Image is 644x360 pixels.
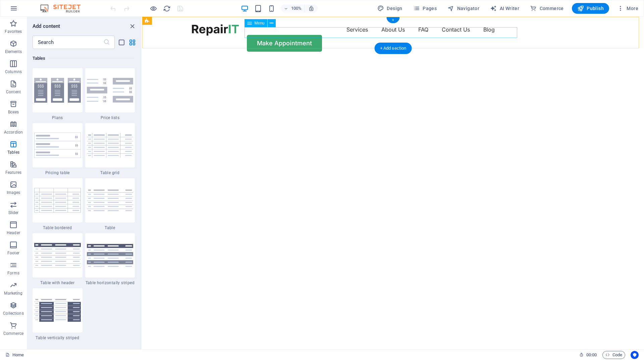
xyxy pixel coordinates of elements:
[163,4,171,12] button: reload
[602,351,625,359] button: Code
[5,351,24,359] a: Click to cancel selection. Double-click to open Pages
[33,123,83,175] div: Pricing table
[85,280,135,286] span: Table horizontally striped
[308,5,314,11] i: On resize automatically adjust zoom level to fit chosen device.
[33,54,135,62] h6: Tables
[3,311,23,316] p: Collections
[34,188,81,212] img: table-bordered.svg
[33,335,83,341] span: Table vertically striped
[34,243,81,267] img: table-with-header.svg
[163,5,171,12] i: Reload page
[255,21,265,25] span: Menu
[490,5,519,12] span: AI Writer
[8,210,19,215] p: Slider
[34,299,81,322] img: table-vertically-striped.svg
[33,36,103,49] input: Search
[591,352,592,357] span: :
[3,331,23,336] p: Commerce
[7,230,20,236] p: Header
[85,170,135,175] span: Table grid
[33,22,60,30] h6: Add content
[85,123,135,175] div: Table grid
[33,178,83,230] div: Table bordered
[34,78,81,103] img: plans.svg
[377,5,402,12] span: Design
[85,178,135,230] div: Table
[117,38,125,46] button: list-view
[8,109,19,115] p: Boxes
[617,5,638,12] span: More
[85,115,135,120] span: Price lists
[33,68,83,120] div: Plans
[527,3,567,14] button: Commerce
[7,270,19,276] p: Forms
[579,351,597,359] h6: Session time
[7,190,20,195] p: Images
[33,280,83,286] span: Table with header
[33,170,83,175] span: Pricing table
[631,351,639,359] button: Usercentrics
[413,5,437,12] span: Pages
[375,43,412,54] div: + Add section
[7,150,19,155] p: Tables
[4,291,22,296] p: Marketing
[128,38,136,46] button: grid-view
[281,4,305,12] button: 100%
[291,4,302,12] h6: 100%
[5,170,21,175] p: Features
[411,3,439,14] button: Pages
[34,133,81,158] img: pricing-table.svg
[4,130,23,135] p: Accordion
[39,4,89,12] img: Editor Logo
[6,89,21,95] p: Content
[33,233,83,286] div: Table with header
[33,288,83,341] div: Table vertically striped
[5,29,22,34] p: Favorites
[85,68,135,120] div: Price lists
[87,190,133,211] img: table.svg
[572,3,609,14] button: Publish
[586,351,597,359] span: 00 00
[614,3,641,14] button: More
[487,3,522,14] button: AI Writer
[5,49,22,54] p: Elements
[33,115,83,120] span: Plans
[445,3,482,14] button: Navigator
[87,244,133,267] img: table-horizontally-striped.svg
[85,225,135,230] span: Table
[447,5,479,12] span: Navigator
[5,69,22,74] p: Columns
[87,78,133,103] img: pricing-lists.svg
[386,17,399,23] div: +
[85,233,135,286] div: Table horizontally striped
[7,250,19,256] p: Footer
[33,225,83,230] span: Table bordered
[530,5,564,12] span: Commerce
[605,351,622,359] span: Code
[375,3,405,14] button: Design
[87,133,133,157] img: table-grid.svg
[577,5,604,12] span: Publish
[128,22,136,30] button: close panel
